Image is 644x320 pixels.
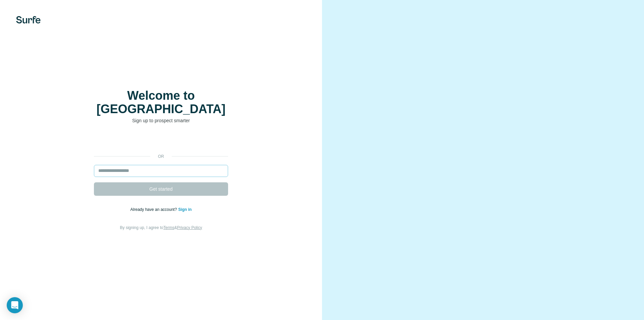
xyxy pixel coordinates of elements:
[150,153,172,159] p: or
[130,207,178,212] span: Already have an account?
[16,16,41,24] img: Surfe's logo
[94,117,228,124] p: Sign up to prospect smarter
[178,207,192,212] a: Sign in
[120,225,202,230] span: By signing up, I agree to &
[177,225,202,230] a: Privacy Policy
[94,89,228,116] h1: Welcome to [GEOGRAPHIC_DATA]
[91,134,231,149] iframe: Sign in with Google Button
[7,297,23,313] div: Open Intercom Messenger
[163,225,174,230] a: Terms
